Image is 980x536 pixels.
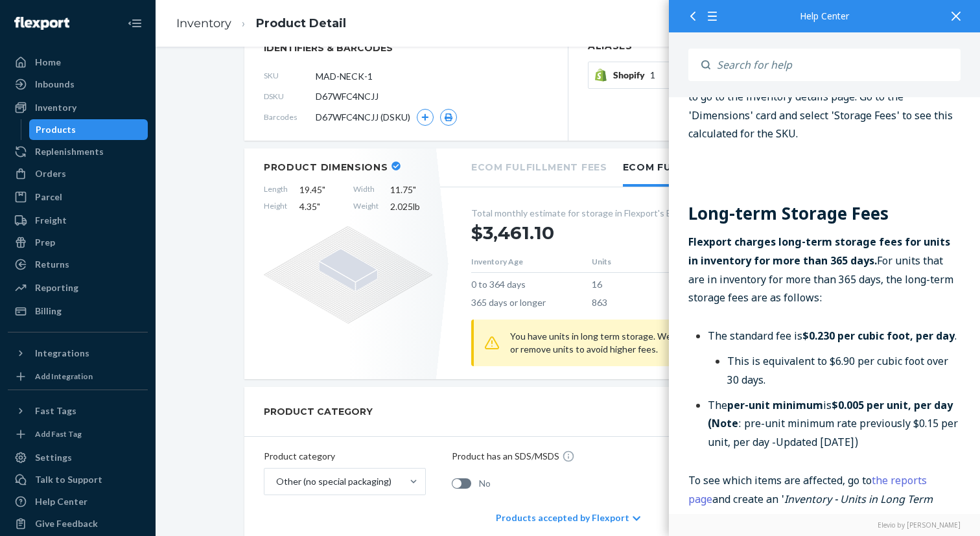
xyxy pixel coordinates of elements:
[8,141,148,162] a: Replenishments
[471,207,873,220] div: Total monthly estimate for storage in Flexport's Ecom Fulfillment Network
[299,183,342,196] span: 19.45
[390,183,432,196] span: 11.75
[8,277,148,298] a: Reporting
[353,200,379,213] span: Weight
[256,16,346,30] a: Product Detail
[588,62,727,89] button: Shopify1
[39,453,64,467] span: From
[299,200,342,213] span: 4.35
[64,453,207,467] span: October through December
[8,97,148,118] a: Inventory
[592,273,672,292] td: 16
[317,201,320,212] span: "
[58,409,279,442] span: This is equivalent to $0.81 per cubic foot over 30 days.
[623,148,826,187] li: Ecom Fulfillment Storage Fees
[35,428,82,439] div: Add Fast Tag
[58,496,279,530] span: This is equivalent to $2.40 per cubic foot over 30 days.
[65,471,218,485] span: $0.080 per cubic foot, per day
[35,371,93,382] div: Add Integration
[471,256,592,273] th: Inventory Age
[8,254,148,275] a: Returns
[35,78,75,91] div: Inbounds
[35,347,89,360] div: Integrations
[264,111,316,122] span: Barcodes
[316,90,379,103] span: D67WFC4NCJJ
[35,214,67,227] div: Freight
[353,183,379,196] span: Width
[452,450,559,463] p: Product has an SDS/MSDS
[35,281,78,294] div: Reporting
[8,343,148,364] button: Integrations
[30,9,57,21] span: Chat
[39,220,235,234] span: Number of units of the SKU in inventory
[413,184,416,195] span: "
[64,365,209,379] span: January through September
[264,161,388,173] h2: Product Dimensions
[471,291,592,309] td: 365 days or longer
[35,495,87,508] div: Help Center
[8,369,148,384] a: Add Integration
[688,12,961,21] div: Help Center
[471,220,873,246] div: $3,461.10
[35,305,62,318] div: Billing
[275,475,276,488] input: Other (no special packaging)
[35,258,69,271] div: Returns
[35,191,62,204] div: Parcel
[29,119,148,140] a: Products
[8,447,148,468] a: Settings
[264,200,288,213] span: Height
[264,400,373,423] h2: PRODUCT CATEGORY
[390,200,432,213] span: 2.025 lb
[613,69,650,82] span: Shopify
[19,26,292,69] div: 88 How are Storage Fees computed?
[510,331,804,355] span: You have units in long term storage. We encourage you to increase sales or remove units to avoid ...
[479,477,491,490] span: No
[8,52,148,73] a: Home
[8,210,148,231] a: Freight
[35,236,55,249] div: Prep
[19,86,126,110] span: Storage Fees
[35,101,76,114] div: Inventory
[39,245,167,259] span: Current month of the year
[14,17,69,30] img: Flexport logo
[35,56,61,69] div: Home
[8,187,148,207] a: Parcel
[264,70,316,81] span: SKU
[122,10,148,36] button: Close Navigation
[8,232,148,253] a: Prep
[8,301,148,321] a: Billing
[8,163,148,184] a: Orders
[471,148,607,184] li: Ecom Fulfillment Fees
[39,365,64,379] span: From
[166,5,356,43] ol: breadcrumbs
[264,450,426,463] p: Product category
[35,145,104,158] div: Replenishments
[8,401,148,421] button: Fast Tags
[264,183,288,196] span: Length
[36,123,76,136] div: Products
[39,195,218,209] span: Length, width, and height of the SKU
[322,184,325,195] span: "
[710,49,961,81] input: Search
[8,469,148,490] button: Talk to Support
[35,404,76,417] div: Fast Tags
[316,111,410,124] span: D67WFC4NCJJ (DSKU)
[688,520,961,530] a: Elevio by [PERSON_NAME]
[650,69,655,82] span: 1
[592,256,672,273] th: Units
[264,41,548,54] span: identifiers & barcodes
[276,475,391,488] div: Other (no special packaging)
[218,471,220,485] span: .
[65,384,218,398] span: $0.027 per cubic foot, per day
[19,119,290,171] span: Flexport charges a storage fee for each SKU with units in inventory in our fulfillment network. A...
[35,167,66,180] div: Orders
[8,426,148,442] a: Add Fast Tag
[8,513,148,534] button: Give Feedback
[35,473,102,486] div: Talk to Support
[8,74,148,95] a: Inbounds
[39,270,282,303] span: How long those SKUs have been in inventory with Flexport
[35,517,98,530] div: Give Feedback
[35,451,72,464] div: Settings
[471,273,592,292] td: 0 to 364 days
[264,91,316,102] span: DSKU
